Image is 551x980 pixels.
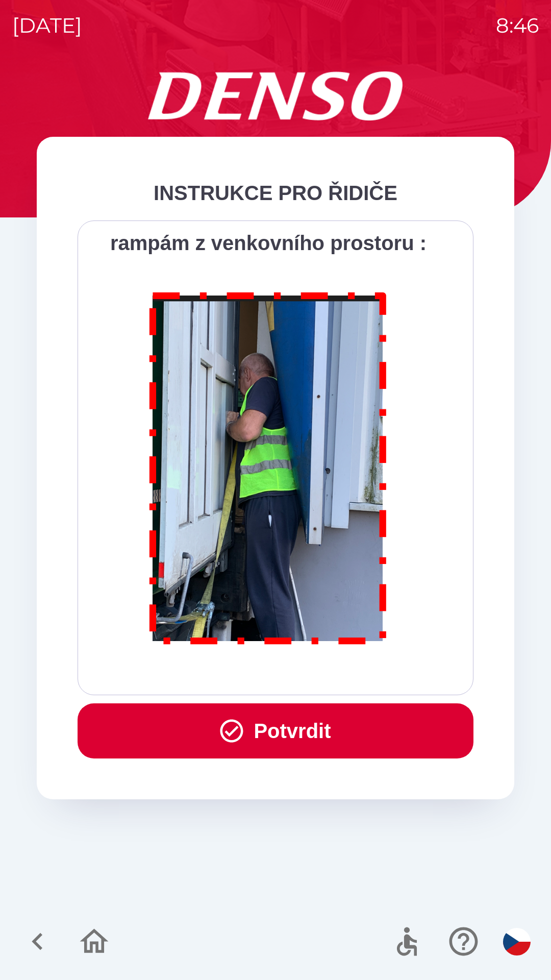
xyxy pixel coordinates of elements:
[78,178,473,208] div: INSTRUKCE PRO ŘIDIČE
[78,703,473,758] button: Potvrdit
[12,10,82,41] p: [DATE]
[37,71,514,120] img: Logo
[503,928,531,955] img: cs flag
[496,10,539,41] p: 8:46
[138,279,399,654] img: M8MNayrTL6gAAAABJRU5ErkJggg==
